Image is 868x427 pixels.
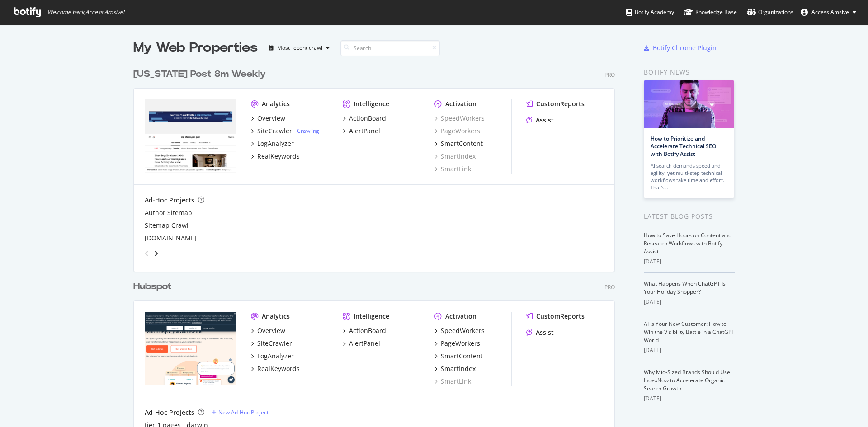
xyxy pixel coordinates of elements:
a: SpeedWorkers [434,326,485,335]
div: [DATE] [644,298,735,306]
div: AI search demands speed and agility, yet multi-step technical workflows take time and effort. Tha... [651,162,727,191]
div: ActionBoard [349,114,386,123]
div: RealKeywords [257,364,300,373]
a: RealKeywords [251,364,300,373]
div: Knowledge Base [684,8,737,17]
div: CustomReports [536,312,585,321]
a: PageWorkers [434,339,480,348]
div: Overview [257,114,285,123]
div: Ad-Hoc Projects [145,196,194,205]
a: Assist [526,328,554,337]
a: How to Save Hours on Content and Research Workflows with Botify Assist [644,231,731,255]
a: AlertPanel [343,127,380,136]
div: SpeedWorkers [441,326,485,335]
a: SmartContent [434,352,483,361]
div: Pro [604,71,615,79]
a: SmartIndex [434,364,476,373]
img: washingtonpost.com [145,99,236,173]
a: Hubspot [133,280,175,293]
a: PageWorkers [434,127,480,136]
div: Intelligence [354,312,389,321]
div: [DATE] [644,346,735,354]
a: New Ad-Hoc Project [212,408,269,416]
span: Welcome back, Access Amsive ! [47,9,124,16]
div: LogAnalyzer [257,139,294,148]
div: [US_STATE] Post 8m Weekly [133,68,266,81]
a: Sitemap Crawl [145,221,189,230]
a: Overview [251,114,285,123]
div: Activation [445,99,476,108]
a: CustomReports [526,99,585,108]
img: hubspot.com [145,312,236,385]
a: SmartIndex [434,152,476,161]
a: Assist [526,116,554,125]
a: What Happens When ChatGPT Is Your Holiday Shopper? [644,280,726,296]
div: Intelligence [354,99,389,108]
div: AlertPanel [349,127,380,136]
div: Pro [604,283,615,291]
div: SmartContent [441,352,483,361]
div: [DATE] [644,394,735,403]
div: My Web Properties [133,39,258,57]
div: Analytics [262,99,290,108]
a: SmartContent [434,139,483,148]
a: AlertPanel [343,339,380,348]
div: angle-left [141,246,153,261]
div: Analytics [262,312,290,321]
a: RealKeywords [251,152,300,161]
div: Activation [445,312,476,321]
a: Overview [251,326,285,335]
div: SiteCrawler [257,127,292,136]
div: Botify Academy [626,8,674,17]
a: AI Is Your New Customer: How to Win the Visibility Battle in a ChatGPT World [644,320,735,344]
a: ActionBoard [343,326,386,335]
div: Hubspot [133,280,172,293]
div: - [294,127,319,135]
div: [DATE] [644,258,735,266]
button: Most recent crawl [265,41,333,55]
span: Access Amsive [811,8,849,16]
a: ActionBoard [343,114,386,123]
div: ActionBoard [349,326,386,335]
div: Latest Blog Posts [644,211,735,221]
div: PageWorkers [441,339,480,348]
img: How to Prioritize and Accelerate Technical SEO with Botify Assist [644,80,734,128]
a: Why Mid-Sized Brands Should Use IndexNow to Accelerate Organic Search Growth [644,368,730,392]
a: How to Prioritize and Accelerate Technical SEO with Botify Assist [651,135,716,158]
a: SiteCrawler- Crawling [251,127,319,136]
div: CustomReports [536,99,585,108]
div: AlertPanel [349,339,380,348]
a: Crawling [297,127,319,135]
div: Assist [536,116,554,125]
a: SiteCrawler [251,339,292,348]
div: RealKeywords [257,152,300,161]
input: Search [340,40,440,56]
div: SiteCrawler [257,339,292,348]
div: SmartIndex [441,364,476,373]
div: SmartLink [434,164,471,174]
a: SpeedWorkers [434,114,485,123]
div: LogAnalyzer [257,352,294,361]
a: [DOMAIN_NAME] [145,234,197,243]
div: SmartContent [441,139,483,148]
a: CustomReports [526,312,585,321]
a: Author Sitemap [145,208,192,217]
div: angle-right [153,249,159,258]
div: Most recent crawl [277,45,322,51]
a: [US_STATE] Post 8m Weekly [133,68,269,81]
div: Botify Chrome Plugin [653,43,717,52]
a: LogAnalyzer [251,139,294,148]
a: Botify Chrome Plugin [644,43,717,52]
a: LogAnalyzer [251,352,294,361]
div: Overview [257,326,285,335]
div: Organizations [747,8,793,17]
button: Access Amsive [793,5,863,19]
a: SmartLink [434,377,471,386]
div: Botify news [644,67,735,77]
